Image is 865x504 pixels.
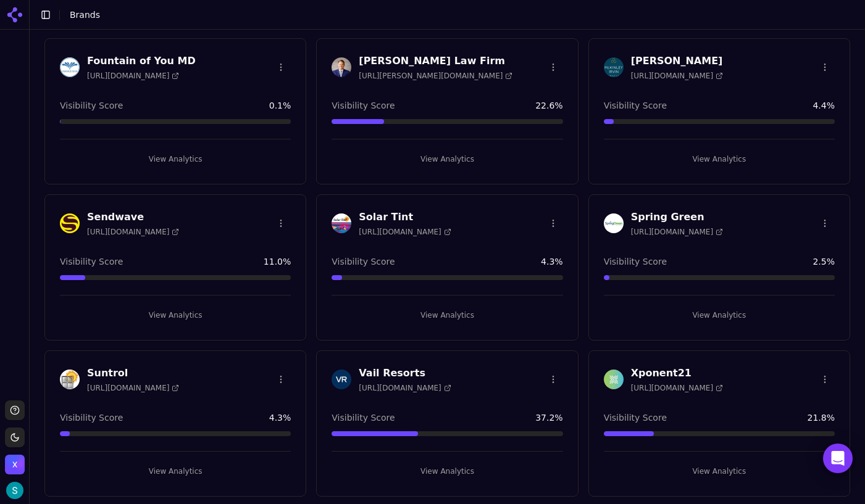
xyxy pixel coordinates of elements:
[6,482,23,499] button: Open user button
[604,99,667,112] span: Visibility Score
[5,455,25,474] img: Xponent21 Inc
[332,149,562,169] button: View Analytics
[359,383,451,393] span: [URL][DOMAIN_NAME]
[823,444,853,473] div: Open Intercom Messenger
[631,54,723,68] h3: [PERSON_NAME]
[631,366,723,381] h3: Xponent21
[60,149,291,169] button: View Analytics
[70,10,100,20] span: Brands
[60,461,291,481] button: View Analytics
[604,57,624,77] img: McKinley Irvin
[631,227,723,237] span: [URL][DOMAIN_NAME]
[332,255,395,268] span: Visibility Score
[87,54,196,68] h3: Fountain of You MD
[535,411,562,424] span: 37.2 %
[359,366,451,381] h3: Vail Resorts
[631,71,723,81] span: [URL][DOMAIN_NAME]
[5,455,25,474] button: Open organization switcher
[604,370,624,389] img: Xponent21
[332,305,562,325] button: View Analytics
[60,411,123,424] span: Visibility Score
[813,255,835,268] span: 2.5 %
[359,227,451,237] span: [URL][DOMAIN_NAME]
[60,305,291,325] button: View Analytics
[87,227,179,237] span: [URL][DOMAIN_NAME]
[87,366,179,381] h3: Suntrol
[359,210,451,225] h3: Solar Tint
[332,461,562,481] button: View Analytics
[60,99,123,112] span: Visibility Score
[604,213,624,233] img: Spring Green
[332,57,351,77] img: Johnston Law Firm
[60,57,80,77] img: Fountain of You MD
[332,99,395,112] span: Visibility Score
[87,71,179,81] span: [URL][DOMAIN_NAME]
[6,482,23,499] img: Sam Volante
[631,210,723,225] h3: Spring Green
[60,213,80,233] img: Sendwave
[332,411,395,424] span: Visibility Score
[60,255,123,268] span: Visibility Score
[808,411,835,424] span: 21.8 %
[604,305,835,325] button: View Analytics
[604,149,835,169] button: View Analytics
[541,255,563,268] span: 4.3 %
[359,71,512,81] span: [URL][PERSON_NAME][DOMAIN_NAME]
[264,255,291,268] span: 11.0 %
[87,383,179,393] span: [URL][DOMAIN_NAME]
[535,99,562,112] span: 22.6 %
[604,411,667,424] span: Visibility Score
[87,210,179,225] h3: Sendwave
[332,213,351,233] img: Solar Tint
[269,99,291,112] span: 0.1 %
[269,411,291,424] span: 4.3 %
[631,383,723,393] span: [URL][DOMAIN_NAME]
[813,99,835,112] span: 4.4 %
[332,370,351,389] img: Vail Resorts
[359,54,512,68] h3: [PERSON_NAME] Law Firm
[604,255,667,268] span: Visibility Score
[60,370,80,389] img: Suntrol
[70,9,830,21] nav: breadcrumb
[604,461,835,481] button: View Analytics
